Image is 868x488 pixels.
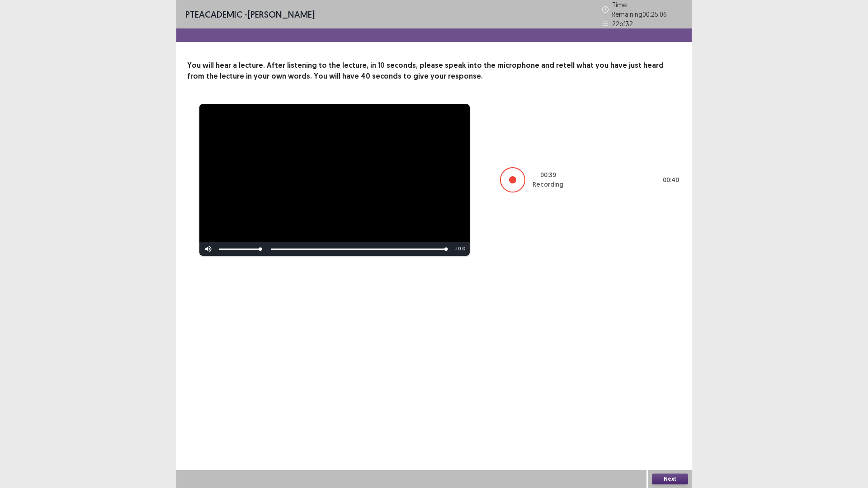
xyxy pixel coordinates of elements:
[187,60,681,82] p: You will hear a lecture. After listening to the lecture, in 10 seconds, please speak into the mic...
[612,19,633,28] p: 22 of 32
[199,242,217,256] button: Mute
[185,9,242,20] span: PTE academic
[219,249,260,250] div: Volume Level
[457,246,465,251] span: 0:00
[533,180,563,189] p: Recording
[199,104,470,256] div: Video Player
[185,8,315,21] p: - [PERSON_NAME]
[540,170,556,180] p: 00 : 39
[663,175,679,185] p: 00 : 40
[455,246,456,251] span: -
[652,474,688,484] button: Next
